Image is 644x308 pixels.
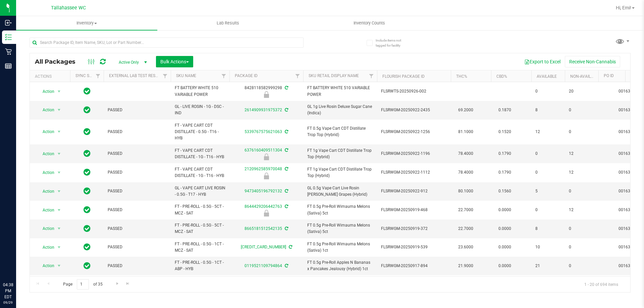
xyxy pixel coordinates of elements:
inline-svg: Retail [5,48,12,55]
a: 00163503 [619,151,637,156]
span: FLSRWGM-20250917-894 [381,263,447,269]
a: 00163503 [619,129,637,134]
a: PO ID [604,73,614,78]
span: 0.0000 [495,242,515,252]
span: FT - PRE-ROLL - 0.5G - 5CT - MCZ - SAT [175,222,225,235]
a: 2614909931975372 [245,108,282,112]
a: THC% [456,74,467,79]
span: FT - VAPE CART CDT DISTILLATE - 0.5G - T16 - HYB [175,122,225,142]
span: GL 0.5g Vape Cart Live Rosin [PERSON_NAME] Grapes (Hybrid) [307,185,373,198]
span: Sync from Compliance System [284,189,288,193]
a: 00163503 [619,170,637,175]
a: 0119521109794864 [245,263,282,268]
span: 0 [569,107,594,113]
span: FLSRWGM-20250922-1196 [381,150,447,157]
button: Bulk Actions [156,56,193,67]
span: Action [37,105,55,115]
inline-svg: Inbound [5,19,12,26]
span: Action [37,168,55,177]
a: 8665181512542135 [245,226,282,231]
span: PASSED [108,226,167,232]
span: In Sync [84,224,91,233]
a: Available [537,74,557,79]
span: FT 1g Vape Cart CDT Distillate Trop Top (Hybrid) [307,166,373,179]
span: 1 - 20 of 694 items [579,279,624,289]
a: 2120962585970048 [245,167,282,171]
span: FLSRWGM-20250922-1112 [381,169,447,176]
span: FLSRWGM-20250922-1256 [381,129,447,135]
span: FLSRWGM-20250922-2435 [381,107,447,113]
span: 12 [535,129,561,135]
a: 8644429206442763 [245,204,282,209]
span: 78.4000 [455,149,477,159]
span: PASSED [108,129,167,135]
span: In Sync [84,86,91,96]
a: Flourish Package ID [382,74,425,79]
span: Inventory [16,20,157,26]
span: 12 [569,150,594,157]
span: Sync from Compliance System [284,129,288,134]
a: Filter [160,70,171,82]
span: Sync from Compliance System [284,263,288,268]
span: select [55,205,63,215]
div: Newly Received [228,210,304,217]
a: Filter [292,70,303,82]
span: In Sync [84,242,91,252]
div: Actions [35,74,67,79]
div: Newly Received [228,91,304,98]
span: 0 [535,88,561,95]
span: FT - PRE-ROLL - 0.5G - 1CT - ABP - HYB [175,259,225,272]
span: select [55,224,63,233]
span: Sync from Compliance System [284,148,288,152]
span: Sync from Compliance System [284,85,288,90]
span: Action [37,127,55,136]
span: In Sync [84,261,91,270]
span: FLSRWGM-20250919-539 [381,244,447,250]
a: Filter [366,70,377,82]
inline-svg: Inventory [5,34,12,41]
span: FT - PRE-ROLL - 0.5G - 5CT - MCZ - SAT [175,203,225,216]
span: 5 [535,188,561,194]
span: 0 [569,244,594,250]
p: 09/29 [3,300,13,305]
span: 0.1790 [495,149,515,159]
a: 6376160409511304 [245,148,282,152]
a: Filter [218,70,229,82]
span: PASSED [108,244,167,250]
span: select [55,127,63,136]
span: 0 [569,188,594,194]
a: 00163501 [619,207,637,212]
span: 21.9000 [455,261,477,271]
span: Bulk Actions [160,59,189,64]
span: select [55,168,63,177]
span: FLSRWGM-20250919-372 [381,226,447,232]
span: In Sync [84,149,91,158]
span: GL - VAPE CART LIVE ROSIN - 0.5G - T17 - HYB [175,185,225,198]
div: Newly Received [228,153,304,160]
a: Go to the last page [123,279,133,288]
span: select [55,105,63,115]
span: 0.0000 [495,224,515,234]
a: Go to the next page [112,279,122,288]
iframe: Resource center [7,254,27,274]
span: 0 [569,129,594,135]
span: FLSRWGM-20250922-912 [381,188,447,194]
a: Sync Status [75,73,101,78]
span: FLSRWGM-20250919-468 [381,207,447,213]
span: Include items not tagged for facility [376,38,409,48]
span: Page of 35 [57,279,108,290]
a: 00163503 [619,89,637,94]
span: select [55,149,63,159]
span: Sync from Compliance System [284,226,288,231]
a: Inventory [16,16,157,30]
span: 0.1560 [495,186,515,196]
span: FT 0.5g Pre-Roll Wimauma Melons (Sativa) 1ct [307,241,373,254]
span: 23.6000 [455,242,477,252]
a: 00163503 [619,189,637,193]
span: Action [37,261,55,270]
span: In Sync [84,105,91,115]
a: Package ID [235,73,258,78]
span: GL 1g Live Rosin Deluxe Sugar Cane (Indica) [307,104,373,116]
a: 5339767575621063 [245,129,282,134]
span: All Packages [35,58,82,65]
